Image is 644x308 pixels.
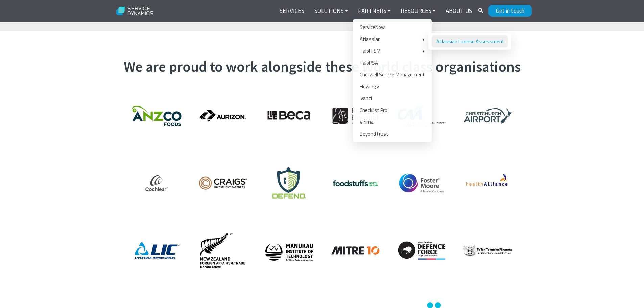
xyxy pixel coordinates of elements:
[275,3,477,19] div: Navigation Menu
[131,91,182,141] img: logo_anzco
[396,225,447,276] img: logo_nzdf
[197,91,248,141] img: Aurizon
[462,158,513,209] img: Health Alliance
[330,91,381,141] img: logo_braemar
[356,104,428,116] a: Checklist Pro
[356,45,428,57] a: HaloITSM
[113,2,158,20] img: Service Dynamics Logo - White
[462,91,513,141] img: logo_cial
[275,3,309,19] a: Services
[356,21,428,33] a: ServiceNow
[353,3,396,19] a: Partners
[440,3,477,19] a: About Us
[131,225,182,276] img: Livestock Improve
[356,128,428,140] a: BeyondTrust
[197,158,248,209] img: logo_craigs
[330,158,381,209] img: Foodstuffs
[396,158,447,209] img: logo_foster
[330,225,381,276] img: logo_mitre10
[356,57,428,69] a: HaloPSA
[396,3,440,19] a: Resources
[488,5,532,17] a: Get in touch
[119,58,525,76] h2: We are proud to work alongside these world class organisations
[264,158,314,209] img: logo_defend
[432,35,508,47] a: Atlassian License Assessment
[356,33,428,45] a: Atlassian
[356,92,428,104] a: Ivanti
[264,225,314,276] img: logo_MIT
[356,116,428,128] a: Virima
[309,3,353,19] a: Solutions
[356,69,428,80] a: Cherwell Service Management
[462,225,513,276] img: logo_pco
[264,91,314,141] img: beca
[356,80,428,92] a: Flowingly
[131,158,182,209] img: cochlear-edit
[197,225,248,276] img: logo_mfat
